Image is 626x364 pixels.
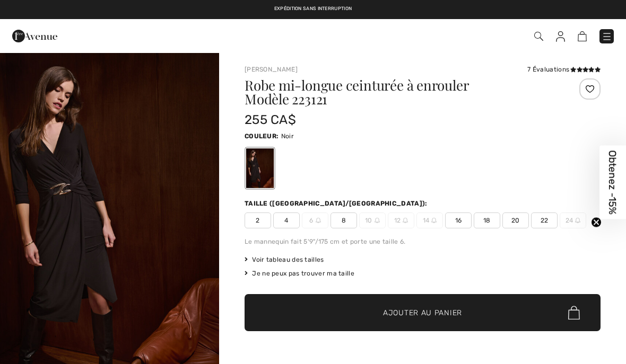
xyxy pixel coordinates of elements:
[331,212,357,228] span: 8
[245,212,271,228] span: 2
[12,30,57,40] a: 1ère Avenue
[245,132,279,140] span: Couleur:
[416,212,443,228] span: 14
[575,218,580,223] img: ring-m.svg
[560,212,586,228] span: 24
[245,66,298,73] a: [PERSON_NAME]
[474,212,500,228] span: 18
[316,218,321,223] img: ring-m.svg
[273,212,300,228] span: 4
[403,218,408,223] img: ring-m.svg
[245,255,324,264] span: Voir tableau des tailles
[607,150,619,214] span: Obtenez -15%
[591,217,602,227] button: Close teaser
[281,132,294,140] span: Noir
[556,31,565,42] img: Mes infos
[578,31,587,41] img: Panier d'achat
[245,294,601,331] button: Ajouter au panier
[12,25,57,47] img: 1ère Avenue
[375,218,380,223] img: ring-m.svg
[245,199,430,208] div: Taille ([GEOGRAPHIC_DATA]/[GEOGRAPHIC_DATA]):
[502,212,529,228] span: 20
[246,148,274,188] div: Noir
[431,218,437,223] img: ring-m.svg
[245,237,601,246] div: Le mannequin fait 5'9"/175 cm et porte une taille 6.
[245,269,601,278] div: Je ne peux pas trouver ma taille
[302,212,328,228] span: 6
[534,32,543,41] img: Recherche
[602,31,612,42] img: Menu
[245,112,296,127] span: 255 CA$
[359,212,386,228] span: 10
[388,212,414,228] span: 12
[531,212,558,228] span: 22
[445,212,472,228] span: 16
[383,307,462,318] span: Ajouter au panier
[245,78,541,106] h1: Robe mi-longue ceinturée à enrouler Modèle 223121
[527,65,601,74] div: 7 Évaluations
[568,306,580,319] img: Bag.svg
[599,145,626,219] div: Obtenez -15%Close teaser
